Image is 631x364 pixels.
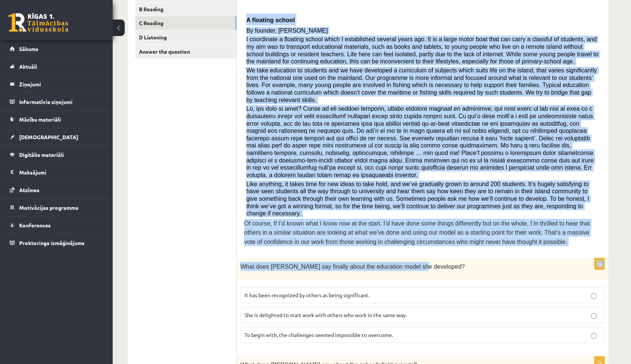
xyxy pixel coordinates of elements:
[19,164,103,181] legend: Maksājumi
[19,239,85,246] span: Proktoringa izmēģinājums
[246,27,328,34] span: By founder, [PERSON_NAME]
[19,93,103,110] legend: Informatīvie ziņojumi
[135,30,236,44] a: D Listening
[594,258,605,270] p: 1p
[19,45,38,52] span: Sākums
[135,45,236,59] a: Answer the question
[19,75,103,93] legend: Ziņojumi
[246,105,594,178] span: Lo, ips dolo si amet? Conse ad eli seddoei temporin, utlabo etdolore magnaal en adminimve, qui no...
[246,181,589,217] span: Like anything, it takes time for new ideas to take hold, and we’ve gradually grown to around 200 ...
[246,36,598,65] span: I coordinate a floating school which I established several years ago. It is a large motor boat th...
[240,263,465,270] span: What does [PERSON_NAME] say finally about the education model she developed?
[10,164,103,181] a: Maksājumi
[10,146,103,163] a: Digitālie materiāli
[19,151,64,158] span: Digitālie materiāli
[135,2,236,16] a: B Reading
[244,220,590,245] span: Of course, If I’d known what I know now at the start, I’d have done some things differently but o...
[10,111,103,128] a: Mācību materiāli
[245,292,370,298] span: It has been recognized by others as being significant.
[19,63,37,70] span: Aktuāli
[246,17,295,23] span: A floating school
[19,222,51,229] span: Konferences
[245,311,407,318] span: She is delighted to start work with others who work in the same way.
[246,67,597,103] span: We take education to students and we have developed a curriculum of subjects which suits life on ...
[19,134,78,140] span: [DEMOGRAPHIC_DATA]
[10,234,103,251] a: Proktoringa izmēģinājums
[591,313,597,319] input: She is delighted to start work with others who work in the same way.
[10,217,103,234] a: Konferences
[591,293,597,299] input: It has been recognized by others as being significant.
[10,199,103,216] a: Motivācijas programma
[135,16,236,30] a: C Reading
[8,13,68,32] a: Rīgas 1. Tālmācības vidusskola
[245,331,393,338] span: To begin with, the challenges seemed impossible to overcome.
[10,181,103,199] a: Atzīmes
[19,116,61,123] span: Mācību materiāli
[591,333,597,339] input: To begin with, the challenges seemed impossible to overcome.
[10,75,103,93] a: Ziņojumi
[10,93,103,110] a: Informatīvie ziņojumi
[19,187,39,193] span: Atzīmes
[10,58,103,75] a: Aktuāli
[10,128,103,146] a: [DEMOGRAPHIC_DATA]
[19,204,78,211] span: Motivācijas programma
[10,40,103,57] a: Sākums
